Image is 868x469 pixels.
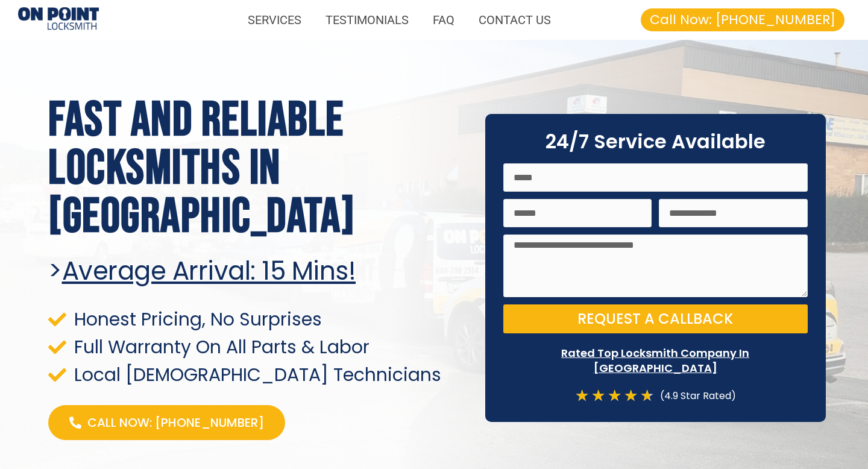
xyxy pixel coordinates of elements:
[575,388,589,404] i: ★
[467,6,563,34] a: CONTACT US
[48,405,285,440] a: Call Now: [PHONE_NUMBER]
[71,311,322,327] span: Honest Pricing, No Surprises
[71,367,441,383] span: Local [DEMOGRAPHIC_DATA] Technicians
[236,6,313,34] a: SERVICES
[71,339,370,355] span: Full Warranty On All Parts & Labor
[577,312,733,326] span: Request a Callback
[503,304,808,333] button: Request a Callback
[503,345,808,376] p: Rated Top Locksmith Company In [GEOGRAPHIC_DATA]
[575,388,654,404] div: 4.7/5
[640,388,654,404] i: ★
[503,163,808,341] form: On Point Locksmith
[624,388,638,404] i: ★
[591,388,605,404] i: ★
[313,6,421,34] a: TESTIMONIALS
[111,6,563,34] nav: Menu
[608,388,621,404] i: ★
[650,13,835,27] span: Call Now: [PHONE_NUMBER]
[641,8,844,31] a: Call Now: [PHONE_NUMBER]
[18,7,99,32] img: Locksmiths Locations 1
[503,132,808,151] h2: 24/7 Service Available
[62,253,356,289] u: Average arrival: 15 Mins!
[421,6,467,34] a: FAQ
[48,256,467,286] h2: >
[654,388,736,404] div: (4.9 Star Rated)
[48,96,467,241] h1: Fast and Reliable Locksmiths In [GEOGRAPHIC_DATA]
